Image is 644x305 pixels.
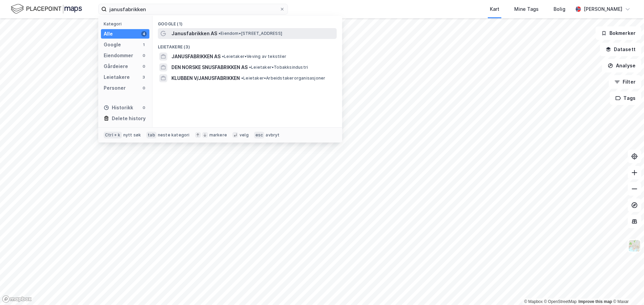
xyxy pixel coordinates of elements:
img: Z [628,239,641,252]
div: 1 [141,42,147,47]
span: DEN NORSKE SNUSFABRIKKEN AS [171,63,248,71]
span: Leietaker • Arbeidstakerorganisasjoner [241,75,325,81]
div: Personer [104,84,126,92]
div: Delete history [112,114,146,123]
div: Gårdeiere [104,62,128,70]
span: JANUSFABRIKKEN AS [171,52,221,61]
div: Mine Tags [514,5,539,13]
button: Bokmerker [596,26,641,40]
div: avbryt [266,132,279,138]
div: Alle [104,30,113,38]
div: Ctrl + k [104,132,122,138]
a: OpenStreetMap [544,299,577,304]
a: Mapbox [524,299,543,304]
div: Historikk [104,104,133,112]
div: Leietakere [104,73,130,81]
div: 3 [141,74,147,80]
div: 0 [141,105,147,110]
div: 0 [141,85,147,91]
div: tab [146,132,157,138]
div: Google (1) [152,16,342,28]
div: markere [209,132,227,138]
span: Janusfabrikken AS [171,29,217,38]
span: • [219,31,221,36]
div: Kategori [104,21,149,26]
button: Tags [610,91,641,105]
span: Eiendom • [STREET_ADDRESS] [219,31,282,36]
div: 4 [141,31,147,37]
a: Improve this map [579,299,612,304]
img: logo.f888ab2527a4732fd821a326f86c7f29.svg [11,3,82,15]
span: KLUBBEN V/JANUSFABRIKKEN [171,74,240,82]
input: Søk på adresse, matrikkel, gårdeiere, leietakere eller personer [107,4,279,14]
div: 0 [141,53,147,58]
a: Mapbox homepage [2,295,32,303]
div: nytt søk [123,132,141,138]
div: esc [254,132,265,138]
iframe: Chat Widget [610,273,644,305]
div: Kart [490,5,499,13]
button: Datasett [600,43,641,56]
span: • [222,54,224,59]
div: Eiendommer [104,51,133,60]
span: Leietaker • Veving av tekstiler [222,54,286,59]
div: velg [240,132,249,138]
span: • [241,75,243,81]
button: Analyse [602,59,641,72]
div: Bolig [554,5,565,13]
div: neste kategori [158,132,190,138]
div: [PERSON_NAME] [584,5,622,13]
div: Leietakere (3) [152,39,342,51]
div: 0 [141,64,147,69]
span: • [249,65,251,70]
div: Kontrollprogram for chat [610,273,644,305]
button: Filter [609,75,641,89]
span: Leietaker • Tobakksindustri [249,65,308,70]
div: Google [104,41,121,49]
